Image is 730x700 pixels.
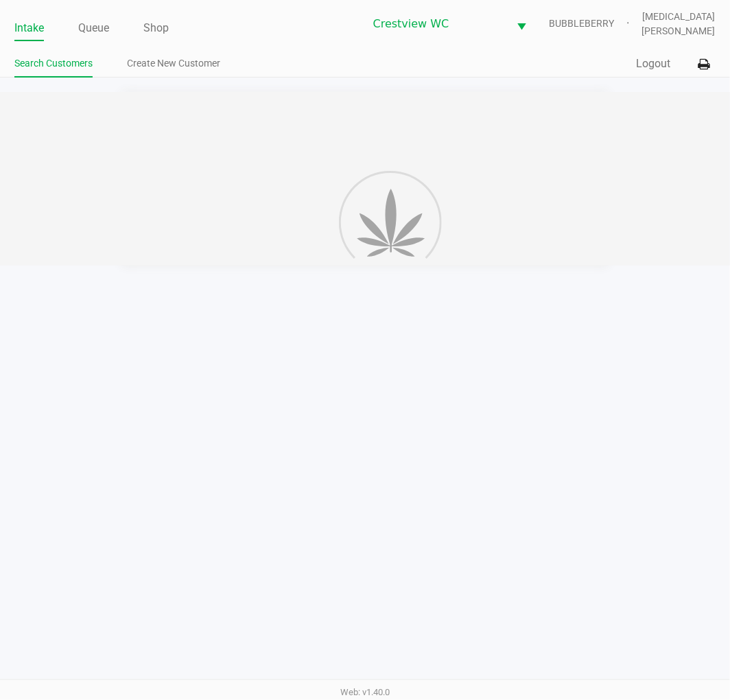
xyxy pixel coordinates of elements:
span: Crestview WC [373,16,501,32]
span: BUBBLEBERRY [550,16,642,31]
span: [MEDICAL_DATA][PERSON_NAME] [642,10,716,38]
a: Intake [14,19,44,38]
a: Queue [78,19,109,38]
span: Web: v1.40.0 [340,687,390,697]
button: Select [509,8,535,40]
a: Create New Customer [127,55,220,72]
button: Logout [637,56,671,72]
a: Shop [143,19,169,38]
a: Search Customers [14,55,93,72]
